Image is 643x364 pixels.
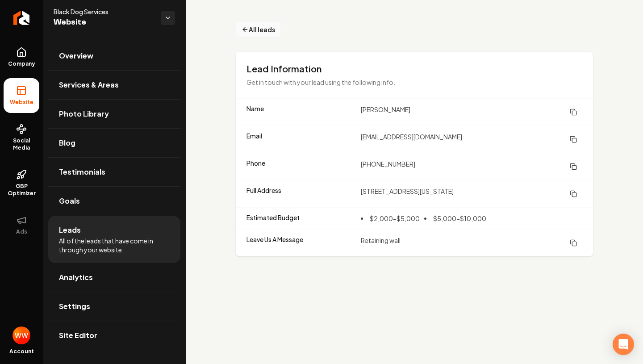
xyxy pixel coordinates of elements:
[4,183,39,197] span: GBP Optimizer
[48,129,180,157] a: Blog
[59,167,105,177] span: Testimonials
[246,213,354,224] dt: Estimated Budget
[13,326,30,344] img: Warner Wright
[48,71,180,99] a: Services & Areas
[13,11,30,25] img: Rebolt Logo
[361,131,582,147] dd: [EMAIL_ADDRESS][DOMAIN_NAME]
[54,7,154,16] span: Black Dog Services
[4,117,39,159] a: Social Media
[4,60,39,67] span: Company
[48,100,180,128] a: Photo Library
[236,21,281,38] button: All leads
[424,213,486,224] li: $5,000-$10,000
[361,235,582,251] dd: Retaining wall
[59,79,119,90] span: Services & Areas
[613,334,634,355] div: Open Intercom Messenger
[59,301,90,312] span: Settings
[246,131,354,147] dt: Email
[59,109,109,119] span: Photo Library
[59,330,97,341] span: Site Editor
[48,321,180,350] a: Site Editor
[59,272,93,283] span: Analytics
[59,225,81,235] span: Leads
[4,208,39,243] button: Ads
[48,42,180,70] a: Overview
[48,187,180,215] a: Goals
[13,326,30,344] button: Open user button
[246,159,354,175] dt: Phone
[249,25,275,34] span: All leads
[9,348,34,355] span: Account
[246,235,354,251] dt: Leave Us A Message
[246,63,582,75] h3: Lead Information
[246,186,354,202] dt: Full Address
[54,16,154,29] span: Website
[59,50,93,61] span: Overview
[6,99,37,106] span: Website
[4,137,39,151] span: Social Media
[246,104,354,120] dt: Name
[48,263,180,292] a: Analytics
[361,104,582,120] dd: [PERSON_NAME]
[59,236,170,254] span: All of the leads that have come in through your website.
[48,158,180,186] a: Testimonials
[13,228,31,235] span: Ads
[361,186,582,202] dd: [STREET_ADDRESS][US_STATE]
[361,159,582,175] dd: [PHONE_NUMBER]
[246,77,547,88] p: Get in touch with your lead using the following info.
[59,138,75,148] span: Blog
[4,40,39,75] a: Company
[4,162,39,204] a: GBP Optimizer
[361,213,420,224] li: $2,000-$5,000
[48,292,180,321] a: Settings
[59,196,80,206] span: Goals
